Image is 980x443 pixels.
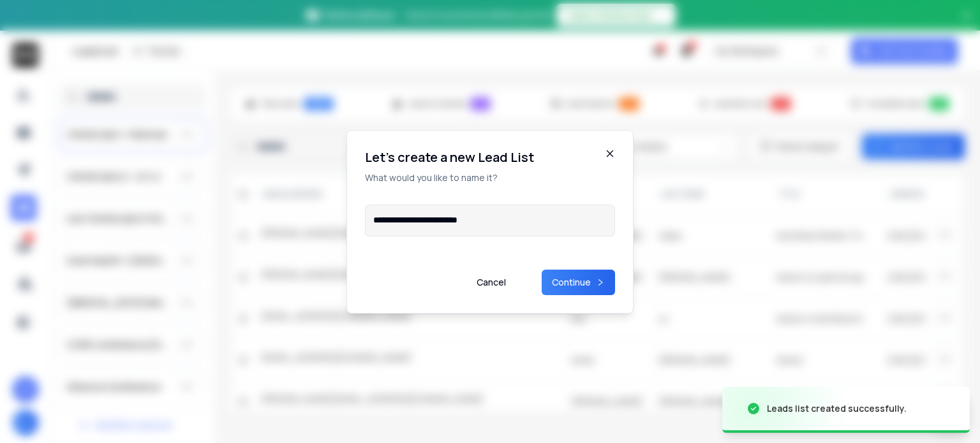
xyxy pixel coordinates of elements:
button: Continue [542,270,615,295]
p: What would you like to name it? [365,171,534,184]
div: Leads list created successfully. [767,402,907,415]
h1: Let's create a new Lead List [365,149,534,166]
button: Cancel [466,270,516,295]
